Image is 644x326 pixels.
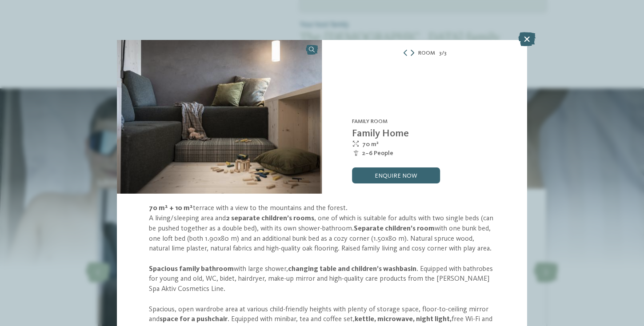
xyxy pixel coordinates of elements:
b: space for a pushchair [160,316,228,323]
b: 2 separate children’s rooms [226,215,314,222]
b: changing table and children’s washbasin [288,266,416,273]
b: Spacious family bathroom [149,266,234,273]
span: 2–6 People [362,149,393,158]
span: 3 [444,49,447,57]
b: 70 m² + 10 m² [149,205,193,212]
b: kettle, microwave, night light, [355,316,452,323]
span: Family Home [352,129,409,139]
b: Separate children’s room [354,225,435,232]
span: 3 [439,49,442,57]
span: / [442,49,444,57]
span: Family room [352,119,388,124]
img: Family Home [117,40,322,194]
a: enquire now [352,167,440,183]
span: Room [418,49,435,57]
span: 70 m² [362,140,379,149]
